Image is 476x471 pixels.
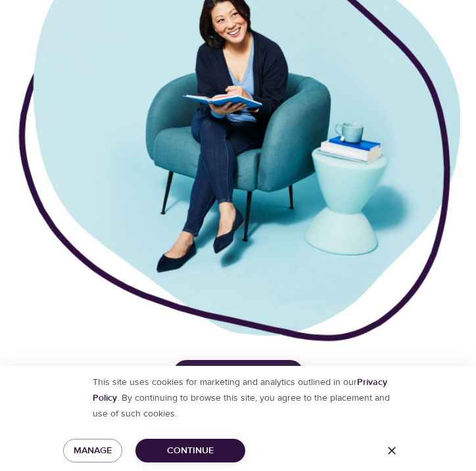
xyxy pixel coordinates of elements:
[135,439,245,463] button: Continue
[146,443,235,459] span: Continue
[80,374,397,422] p: This site uses cookies for marketing and analytics outlined in our . By continuing to browse this...
[173,360,304,388] button: Employee Account
[63,439,122,463] button: Manage
[93,376,387,404] a: Privacy Policy
[187,365,289,382] span: Employee Account
[74,443,112,459] span: Manage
